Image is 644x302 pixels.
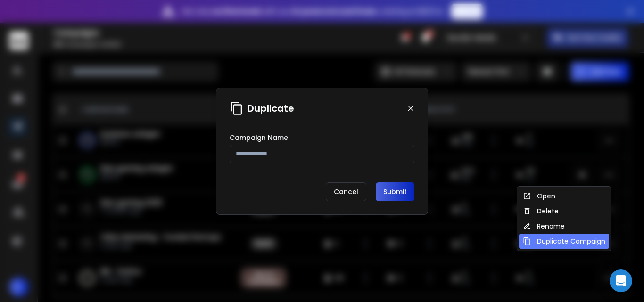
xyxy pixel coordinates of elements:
[248,102,294,115] h1: Duplicate
[523,206,559,216] div: Delete
[376,182,414,201] button: Submit
[523,191,555,201] div: Open
[523,237,605,246] div: Duplicate Campaign
[523,221,565,231] div: Rename
[230,134,288,141] label: Campaign Name
[610,269,632,292] div: Open Intercom Messenger
[326,182,366,201] p: Cancel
